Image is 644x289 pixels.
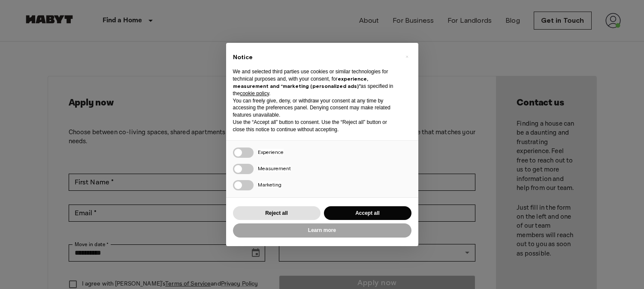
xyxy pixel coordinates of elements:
strong: experience, measurement and “marketing (personalized ads)” [233,75,368,89]
span: × [405,51,408,62]
button: Reject all [233,206,320,220]
button: Learn more [233,223,411,238]
p: Use the “Accept all” button to consent. Use the “Reject all” button or close this notice to conti... [233,119,398,133]
p: We and selected third parties use cookies or similar technologies for technical purposes and, wit... [233,68,398,97]
span: Measurement [258,165,291,172]
button: Accept all [324,206,411,220]
a: cookie policy [240,90,269,96]
button: Close this notice [400,50,414,63]
h2: Notice [233,53,398,62]
span: Marketing [258,181,281,188]
span: Experience [258,149,284,155]
p: You can freely give, deny, or withdraw your consent at any time by accessing the preferences pane... [233,97,398,119]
